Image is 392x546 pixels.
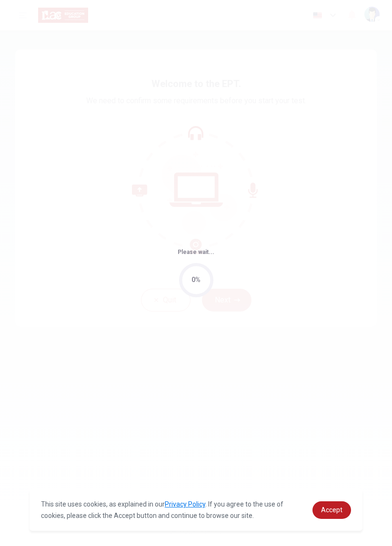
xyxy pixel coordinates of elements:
span: Please wait... [178,249,214,255]
div: 0% [191,274,201,285]
div: cookieconsent [30,489,363,531]
a: Privacy Policy [165,500,205,508]
span: Accept [321,506,342,514]
span: This site uses cookies, as explained in our . If you agree to the use of cookies, please click th... [41,500,283,519]
a: dismiss cookie message [312,501,351,519]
